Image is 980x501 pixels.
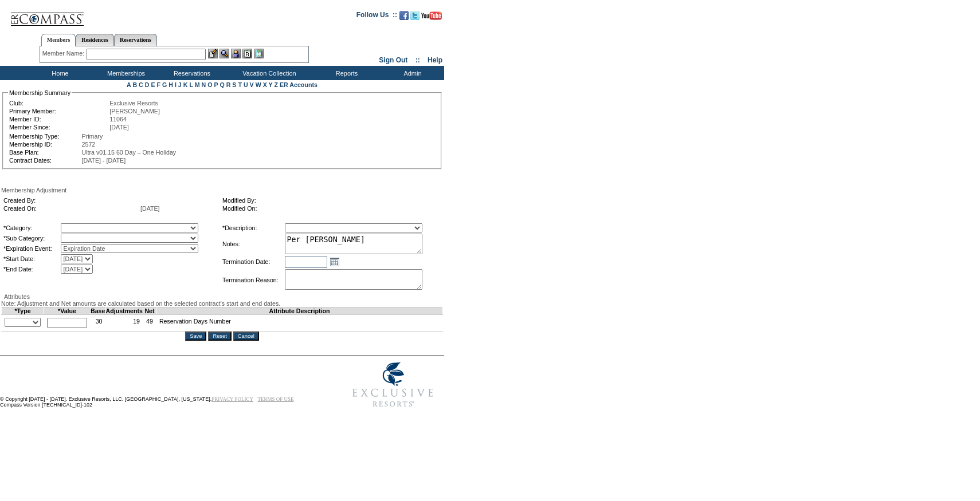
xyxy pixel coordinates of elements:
[232,81,236,88] a: S
[109,116,127,123] span: 11064
[9,108,108,115] td: Primary Member:
[9,100,108,106] td: Club:
[9,124,108,131] td: Member Since:
[222,197,437,204] td: Modified By:
[328,255,341,268] a: Open the calendar popup.
[10,3,84,26] img: Compass Home
[242,49,252,58] img: Reservations
[222,234,284,254] td: Notes:
[114,34,157,46] a: Reservations
[415,56,420,64] span: ::
[269,81,273,88] a: Y
[226,81,231,88] a: R
[399,14,409,21] a: Become our fan on Facebook
[9,149,81,156] td: Base Plan:
[238,81,242,88] a: T
[231,49,241,58] img: Impersonate
[250,81,254,88] a: V
[9,141,81,148] td: Membership ID:
[410,11,420,20] img: Follow us on Twitter
[2,307,44,315] td: *Type
[109,108,160,115] span: [PERSON_NAME]
[244,81,248,88] a: U
[214,81,218,88] a: P
[254,49,264,58] img: b_calculator.gif
[156,315,442,332] td: Reservation Days Number
[156,307,442,315] td: Attribute Description
[42,49,87,58] div: Member Name:
[280,81,317,88] a: ER Accounts
[9,157,81,164] td: Contract Dates:
[1,187,443,194] div: Membership Adjustment
[44,307,91,315] td: *Value
[342,356,444,413] img: Exclusive Resorts
[127,81,131,88] a: A
[139,81,143,88] a: C
[356,10,397,23] td: Follow Us ::
[3,223,60,232] td: *Category:
[3,205,139,212] td: Created On:
[1,300,443,307] div: Note: Adjustment and Net amounts are calculated based on the selected contract's start and end da...
[3,234,60,243] td: *Sub Category:
[233,332,259,341] input: Cancel
[175,81,177,88] a: I
[82,141,96,148] span: 2572
[156,81,160,88] a: F
[183,81,188,88] a: K
[219,49,229,58] img: View
[208,49,218,58] img: b_edit.gif
[428,56,442,64] a: Help
[421,14,442,21] a: Subscribe to our YouTube Channel
[41,34,76,46] a: Members
[202,81,206,88] a: N
[105,307,143,315] td: Adjustments
[109,100,158,106] span: Exclusive Resorts
[222,255,284,268] td: Termination Date:
[256,81,261,88] a: W
[9,116,108,123] td: Member ID:
[143,307,156,315] td: Net
[151,81,155,88] a: E
[3,254,60,263] td: *Start Date:
[158,66,224,80] td: Reservations
[421,11,442,20] img: Subscribe to our YouTube Channel
[222,205,437,212] td: Modified On:
[258,396,294,402] a: TERMS OF USE
[162,81,167,88] a: G
[132,81,137,88] a: B
[222,269,284,291] td: Termination Reason:
[222,223,284,232] td: *Description:
[109,124,129,131] span: [DATE]
[9,133,81,140] td: Membership Type:
[410,14,420,21] a: Follow us on Twitter
[82,149,177,156] span: Ultra v01.15 60 Day – One Holiday
[379,56,407,64] a: Sign Out
[378,66,444,80] td: Admin
[26,66,92,80] td: Home
[82,133,103,140] span: Primary
[312,66,378,80] td: Reports
[82,157,126,164] span: [DATE] - [DATE]
[76,34,114,46] a: Residences
[143,315,156,332] td: 49
[91,315,105,332] td: 30
[224,66,312,80] td: Vacation Collection
[211,396,253,402] a: PRIVACY POLICY
[145,81,150,88] a: D
[105,315,143,332] td: 19
[1,293,443,300] div: Attributes
[92,66,158,80] td: Memberships
[185,332,206,341] input: Save
[8,89,72,96] legend: Membership Summary
[189,81,193,88] a: L
[168,81,173,88] a: H
[3,244,60,253] td: *Expiration Event:
[3,197,139,204] td: Created By:
[178,81,182,88] a: J
[140,205,160,212] span: [DATE]
[195,81,200,88] a: M
[274,81,278,88] a: Z
[263,81,267,88] a: X
[207,81,212,88] a: O
[219,81,224,88] a: Q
